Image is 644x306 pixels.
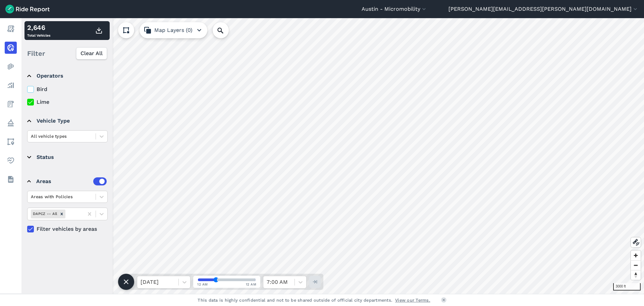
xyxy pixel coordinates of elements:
[21,18,644,294] canvas: Map
[24,43,110,64] div: Filter
[448,5,639,13] button: [PERSON_NAME][EMAIL_ADDRESS][PERSON_NAME][DOMAIN_NAME]
[5,136,17,148] a: Areas
[5,5,50,13] img: Ride Report
[140,22,207,38] button: Map Layers (0)
[27,67,107,85] summary: Operators
[36,177,107,185] div: Areas
[213,22,239,38] input: Search Location or Vehicles
[5,117,17,129] a: Policy
[631,270,641,280] button: Reset bearing to north
[27,148,107,167] summary: Status
[5,23,17,35] a: Report
[27,172,107,191] summary: Areas
[613,283,641,291] div: 3000 ft
[5,42,17,54] a: Realtime
[27,225,108,233] label: Filter vehicles by areas
[5,98,17,110] a: Fees
[5,79,17,91] a: Analyze
[197,282,208,287] span: 12 AM
[27,23,50,39] div: Total Vehicles
[31,210,58,218] div: DAPCZ -- All
[27,23,50,33] div: 2,646
[27,98,108,106] label: Lime
[27,112,107,130] summary: Vehicle Type
[631,260,641,270] button: Zoom out
[362,5,427,13] button: Austin - Micromobility
[5,173,17,185] a: Datasets
[246,282,257,287] span: 12 AM
[80,49,103,57] span: Clear All
[76,47,107,59] button: Clear All
[58,210,65,218] div: Remove DAPCZ -- All
[5,60,17,73] a: Heatmaps
[631,251,641,260] button: Zoom in
[27,85,108,93] label: Bird
[5,155,17,167] a: Health
[395,297,430,303] a: View our Terms.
